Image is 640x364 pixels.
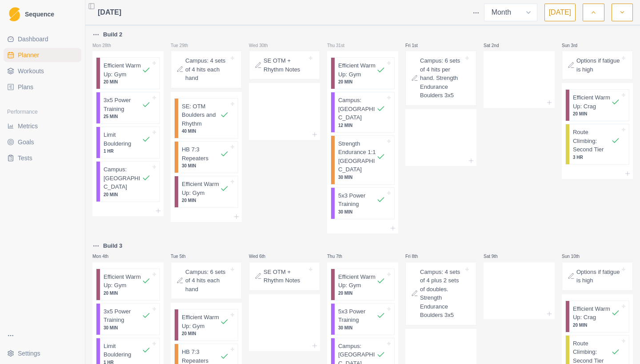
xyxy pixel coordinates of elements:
[4,135,81,149] a: Goals
[18,138,34,146] span: Goals
[174,309,238,341] div: Efficient Warm Up: Gym20 MIN
[420,268,464,320] p: Campus: 4 sets of 4 plus 2 sets of doubles. Strength Endurance Boulders 3x5
[327,253,354,260] p: Thu 7th
[562,42,588,49] p: Sun 3rd
[249,262,320,291] div: SE OTM + Rhythm Notes
[562,262,633,291] div: Options if fatigue is high
[573,322,620,328] p: 20 MIN
[249,42,276,49] p: Wed 30th
[573,305,611,322] p: Efficient Warm Up: Crag
[104,148,151,154] p: 1 HR
[182,145,220,162] p: HB 7:3 Repeaters
[182,102,220,128] p: SE: OTM Boulders and Rhythm
[331,92,395,133] div: Campus: [GEOGRAPHIC_DATA]12 MIN
[182,330,229,337] p: 20 MIN
[104,290,151,297] p: 20 MIN
[484,253,510,260] p: Sat 9th
[185,56,229,83] p: Campus: 4 sets of 4 hits each hand
[92,253,119,260] p: Mon 4th
[264,268,307,285] p: SE OTM + Rhythm Notes
[174,98,238,139] div: SE: OTM Boulders and Rhythm40 MIN
[104,191,151,198] p: 20 MIN
[18,67,44,75] span: Workouts
[171,253,197,260] p: Tue 5th
[338,139,376,174] p: Strength Endurance 1:1 [GEOGRAPHIC_DATA]
[338,122,385,129] p: 12 MIN
[18,51,39,59] span: Planner
[4,151,81,165] a: Tests
[4,32,81,46] a: Dashboard
[331,135,395,185] div: Strength Endurance 1:1 [GEOGRAPHIC_DATA]30 MIN
[103,30,122,39] p: Build 2
[96,127,160,158] div: Limit Bouldering1 HR
[174,141,238,173] div: HB 7:3 Repeaters30 MIN
[18,154,32,162] span: Tests
[576,268,620,285] p: Options if fatigue is high
[331,187,395,219] div: 5x3 Power Training30 MIN
[96,303,160,335] div: 3x5 Power Training30 MIN
[182,313,220,330] p: Efficient Warm Up: Gym
[573,154,620,161] p: 3 HR
[405,51,476,106] div: Campus: 6 sets of 4 hits per hand. Strength Endurance Boulders 3x5
[573,128,611,154] p: Route Climbing: Second Tier
[562,253,588,260] p: Sun 10th
[338,307,376,324] p: 5x3 Power Training
[4,64,81,78] a: Workouts
[182,162,229,169] p: 30 MIN
[4,80,81,94] a: Plans
[338,79,385,85] p: 20 MIN
[405,262,476,325] div: Campus: 4 sets of 4 plus 2 sets of doubles. Strength Endurance Boulders 3x5
[405,253,432,260] p: Fri 8th
[331,57,395,89] div: Efficient Warm Up: Gym20 MIN
[4,4,81,25] a: LogoSequence
[565,124,629,165] div: Route Climbing: Second Tier3 HR
[104,273,142,290] p: Efficient Warm Up: Gym
[331,269,395,301] div: Efficient Warm Up: Gym20 MIN
[96,57,160,89] div: Efficient Warm Up: Gym20 MIN
[96,161,160,202] div: Campus: [GEOGRAPHIC_DATA]20 MIN
[171,262,242,300] div: Campus: 6 sets of 4 hits each hand
[576,56,620,74] p: Options if fatigue is high
[104,79,151,85] p: 20 MIN
[18,35,48,44] span: Dashboard
[264,56,307,74] p: SE OTM + Rhythm Notes
[338,324,385,331] p: 30 MIN
[331,303,395,335] div: 5x3 Power Training30 MIN
[338,61,376,79] p: Efficient Warm Up: Gym
[565,301,629,332] div: Efficient Warm Up: Crag20 MIN
[9,7,20,22] img: Logo
[104,96,142,113] p: 3x5 Power Training
[338,174,385,181] p: 30 MIN
[338,209,385,215] p: 30 MIN
[562,51,633,79] div: Options if fatigue is high
[96,92,160,124] div: 3x5 Power Training25 MIN
[405,42,432,49] p: Fri 1st
[4,119,81,133] a: Metrics
[338,96,376,122] p: Campus: [GEOGRAPHIC_DATA]
[4,346,81,360] button: Settings
[18,122,38,131] span: Metrics
[104,307,142,324] p: 3x5 Power Training
[96,269,160,301] div: Efficient Warm Up: Gym20 MIN
[4,105,81,119] div: Performance
[338,290,385,297] p: 20 MIN
[249,253,276,260] p: Wed 6th
[327,42,354,49] p: Thu 31st
[104,61,142,79] p: Efficient Warm Up: Gym
[573,93,611,111] p: Efficient Warm Up: Crag
[171,51,242,88] div: Campus: 4 sets of 4 hits each hand
[104,324,151,331] p: 30 MIN
[174,176,238,208] div: Efficient Warm Up: Gym20 MIN
[420,56,464,100] p: Campus: 6 sets of 4 hits per hand. Strength Endurance Boulders 3x5
[18,83,33,91] span: Plans
[182,128,229,135] p: 40 MIN
[338,191,376,209] p: 5x3 Power Training
[92,42,119,49] p: Mon 28th
[103,241,122,250] p: Build 3
[25,11,54,17] span: Sequence
[249,51,320,79] div: SE OTM + Rhythm Notes
[104,113,151,120] p: 25 MIN
[4,48,81,62] a: Planner
[484,42,510,49] p: Sat 2nd
[544,4,576,21] button: [DATE]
